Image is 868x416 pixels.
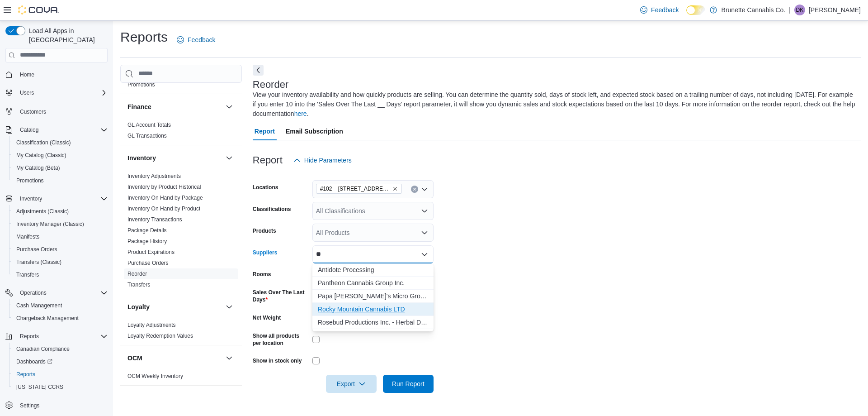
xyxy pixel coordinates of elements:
span: Transfers (Classic) [13,257,108,268]
span: Catalog [16,124,108,135]
span: OCM Weekly Inventory [127,373,183,380]
span: Dashboards [13,356,108,367]
span: Report [255,122,275,140]
a: OCM Weekly Inventory [127,373,183,379]
span: Inventory On Hand by Product [127,205,200,212]
button: Purchase Orders [9,243,111,256]
button: Classification (Classic) [9,136,111,149]
span: Reports [16,331,108,342]
span: Loyalty Adjustments [127,321,176,329]
button: OCM [224,353,235,363]
span: My Catalog (Classic) [16,152,66,159]
span: Load All Apps in [GEOGRAPHIC_DATA] [25,26,108,44]
a: here [294,110,307,117]
button: Cash Management [9,299,111,312]
span: Run Report [392,379,425,388]
h3: Finance [127,102,151,111]
div: View your inventory availability and how quickly products are selling. You can determine the quan... [253,90,856,119]
label: Suppliers [253,249,278,256]
span: Cash Management [13,300,108,311]
label: Show all products per location [253,332,309,347]
span: Rosebud Productions Inc. - Herbal Dispatch Wholesale [318,318,428,327]
p: | [789,5,791,15]
a: Dashboards [9,355,111,368]
span: Promotions [13,175,108,186]
a: My Catalog (Beta) [13,163,64,173]
a: Chargeback Management [13,313,82,324]
span: #102 – 935 Brunette Avenue [316,184,402,194]
span: Inventory Transactions [127,216,182,223]
button: Users [16,87,38,98]
button: Customers [2,105,111,118]
h3: Pricing [127,394,149,403]
button: Reports [9,368,111,381]
label: Locations [253,184,278,191]
button: Transfers [9,268,111,281]
span: Reports [20,333,39,340]
h1: Reports [120,28,168,46]
a: Inventory Adjustments [127,173,181,179]
a: Home [16,69,38,80]
button: Pantheon Cannabis Group Inc. [312,277,434,290]
span: Classification (Classic) [13,137,108,148]
button: Home [2,68,111,81]
span: Inventory by Product Historical [127,183,201,191]
span: Purchase Orders [127,259,169,267]
span: [US_STATE] CCRS [16,383,63,391]
span: Reorder [127,270,147,277]
button: Hide Parameters [290,151,355,169]
span: Manifests [13,231,108,242]
h3: Loyalty [127,302,150,311]
button: Finance [127,102,222,111]
button: Run Report [383,375,434,393]
a: Inventory by Product Historical [127,184,201,190]
p: [PERSON_NAME] [809,5,861,15]
button: Open list of options [421,207,428,215]
button: Next [253,65,264,76]
label: Show in stock only [253,357,302,364]
span: Promotions [127,81,155,88]
span: Rocky Mountain Cannabis LTD [318,305,428,314]
button: Catalog [16,124,42,135]
span: Settings [20,402,39,409]
span: Dashboards [16,358,52,365]
span: Package Details [127,227,167,234]
a: [US_STATE] CCRS [13,382,67,392]
div: Finance [120,120,242,145]
button: Rocky Mountain Cannabis LTD [312,303,434,316]
button: My Catalog (Classic) [9,149,111,162]
a: Promotions [13,175,47,186]
div: Inventory [120,171,242,294]
a: Loyalty Redemption Values [127,333,193,339]
a: Manifests [13,231,43,242]
button: Users [2,86,111,99]
a: Promotions [127,81,155,88]
span: Transfers [16,271,39,278]
button: Loyalty [127,302,222,311]
button: Loyalty [224,301,235,312]
span: Promotions [16,177,44,184]
button: Remove #102 – 935 Brunette Avenue from selection in this group [392,186,398,191]
span: My Catalog (Classic) [13,150,108,161]
a: Inventory On Hand by Product [127,206,200,212]
span: Loyalty Redemption Values [127,332,193,339]
a: Package History [127,238,167,244]
div: OCM [120,371,242,385]
button: Manifests [9,230,111,243]
span: Reports [16,371,35,378]
span: Cash Management [16,302,62,309]
span: My Catalog (Beta) [16,164,60,172]
span: Feedback [651,5,679,14]
button: Open list of options [421,229,428,236]
span: #102 – [STREET_ADDRESS] [320,184,391,193]
h3: Report [253,155,283,166]
a: Package Details [127,227,167,234]
a: Reports [13,369,39,380]
button: Operations [2,287,111,299]
button: Inventory [16,193,46,204]
span: Transfers [127,281,150,288]
button: OCM [127,354,222,363]
label: Sales Over The Last Days [253,289,309,303]
span: Reports [13,369,108,380]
